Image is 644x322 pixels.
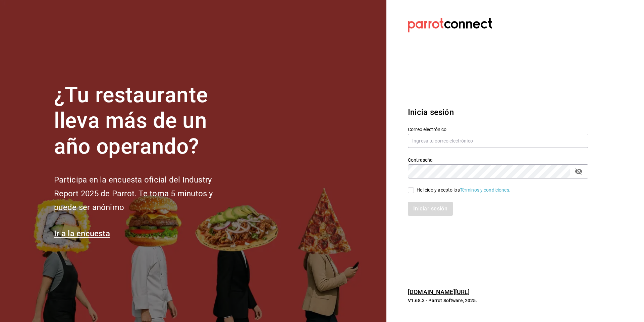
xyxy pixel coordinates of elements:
[573,166,584,177] button: passwordField
[460,187,511,193] a: Términos y condiciones.
[408,297,588,304] p: V1.68.3 - Parrot Software, 2025.
[408,134,588,148] input: Ingresa tu correo electrónico
[417,187,511,194] div: He leído y acepto los
[54,82,235,160] h1: ¿Tu restaurante lleva más de un año operando?
[408,127,588,131] label: Correo electrónico
[408,157,588,162] label: Contraseña
[408,288,470,295] a: [DOMAIN_NAME][URL]
[408,106,588,118] h3: Inicia sesión
[54,229,110,238] a: Ir a la encuesta
[54,173,235,214] h2: Participa en la encuesta oficial del Industry Report 2025 de Parrot. Te toma 5 minutos y puede se...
